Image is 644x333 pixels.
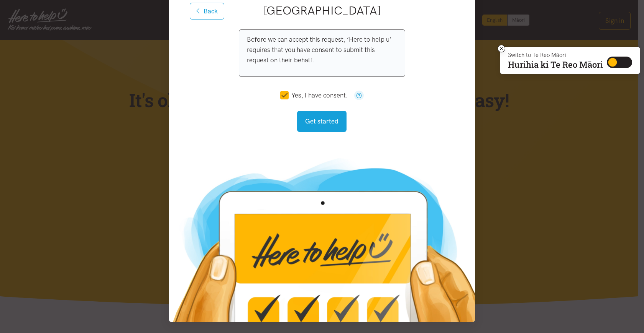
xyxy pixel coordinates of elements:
[194,3,450,19] h2: [GEOGRAPHIC_DATA]
[280,92,348,99] label: Yes, I have consent.
[190,3,224,19] button: Back
[508,53,603,57] p: Switch to Te Reo Māori
[508,61,603,68] p: Hurihia ki Te Reo Māori
[297,111,347,132] button: Get started
[247,34,397,66] p: Before we can accept this request, ‘Here to help u’ requires that you have consent to submit this...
